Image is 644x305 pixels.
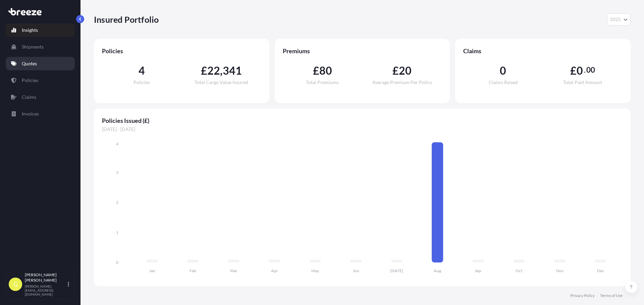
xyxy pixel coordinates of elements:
tspan: Mar [230,268,237,273]
span: £ [313,65,319,76]
span: 00 [586,67,595,73]
span: [DATE] - [DATE] [102,126,623,133]
p: [PERSON_NAME][EMAIL_ADDRESS][DOMAIN_NAME] [25,284,66,296]
span: 4 [139,65,145,76]
span: Total Paid Amount [563,80,602,85]
span: 0 [577,65,583,76]
p: Invoices [22,110,39,117]
a: Insights [6,23,75,37]
tspan: Jun [353,268,359,273]
a: Invoices [6,107,75,121]
span: 20 [399,65,412,76]
tspan: 4 [116,141,118,146]
tspan: Oct [516,268,523,273]
p: Shipments [22,44,44,50]
span: , [220,65,222,76]
span: £ [392,65,399,76]
tspan: Dec [597,268,604,273]
span: Total Premiums [306,80,339,85]
span: Policies Issued (£) [102,117,623,125]
tspan: Feb [190,268,196,273]
a: Claims [6,90,75,104]
button: Year Selector [607,13,631,25]
span: £ [570,65,577,76]
a: Shipments [6,40,75,54]
span: Total Cargo Value Insured [195,80,248,85]
tspan: Sep [475,268,481,273]
p: Insured Portfolio [94,14,159,25]
span: Premiums [283,47,442,55]
span: 341 [223,65,242,76]
tspan: 2 [116,200,118,205]
span: 0 [500,65,506,76]
tspan: 0 [116,260,118,265]
p: [PERSON_NAME] [PERSON_NAME] [25,272,66,283]
p: Insights [22,27,38,33]
a: Policies [6,74,75,87]
tspan: [DATE] [390,268,403,273]
tspan: 3 [116,170,118,175]
p: Quotes [22,60,37,67]
tspan: Nov [556,268,564,273]
span: G [13,281,18,288]
span: Policies [102,47,261,55]
span: . [584,67,586,73]
span: Claims Raised [489,80,518,85]
span: 80 [319,65,332,76]
p: Policies [22,77,38,84]
span: £ [201,65,207,76]
span: Average Premium Per Policy [372,80,432,85]
span: 2025 [610,16,621,23]
span: 22 [207,65,220,76]
span: Policies [133,80,150,85]
tspan: 1 [116,230,118,235]
tspan: May [311,268,319,273]
span: Claims [463,47,623,55]
a: Terms of Use [600,293,623,298]
tspan: Apr [271,268,278,273]
tspan: Jan [149,268,155,273]
a: Privacy Policy [570,293,595,298]
a: Quotes [6,57,75,70]
tspan: Aug [434,268,441,273]
p: Claims [22,94,36,100]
